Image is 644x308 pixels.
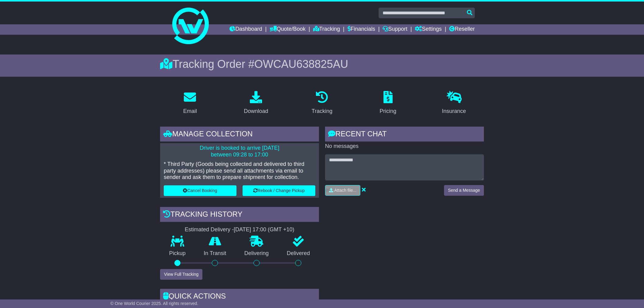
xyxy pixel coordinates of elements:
a: Tracking [313,24,340,35]
div: Estimated Delivery - [160,226,319,233]
button: Cancel Booking [164,185,236,196]
div: Email [183,107,197,115]
span: OWCAU638825AU [254,58,348,70]
p: No messages [325,143,484,150]
a: Settings [415,24,442,35]
a: Email [179,89,201,117]
p: * Third Party (Goods being collected and delivered to third party addresses) please send all atta... [164,161,315,181]
a: Reseller [449,24,475,35]
div: Quick Actions [160,289,319,305]
span: © One World Courier 2025. All rights reserved. [110,301,198,306]
div: RECENT CHAT [325,127,484,143]
button: Rebook / Change Pickup [243,185,315,196]
div: Tracking history [160,207,319,223]
p: In Transit [195,250,236,257]
p: Delivering [235,250,278,257]
a: Financials [348,24,375,35]
p: Delivered [278,250,319,257]
a: Download [240,89,272,117]
p: Pickup [160,250,195,257]
button: View Full Tracking [160,269,202,280]
a: Pricing [376,89,400,117]
div: Tracking Order # [160,58,484,71]
a: Support [383,24,407,35]
a: Tracking [308,89,336,117]
a: Quote/Book [270,24,306,35]
button: Send a Message [444,185,484,196]
div: Insurance [442,107,466,115]
div: [DATE] 17:00 (GMT +10) [234,226,294,233]
a: Insurance [438,89,470,117]
div: Pricing [380,107,396,115]
div: Download [244,107,268,115]
div: Tracking [312,107,332,115]
a: Dashboard [229,24,262,35]
p: Driver is booked to arrive [DATE] between 09:28 to 17:00 [164,145,315,158]
div: Manage collection [160,127,319,143]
